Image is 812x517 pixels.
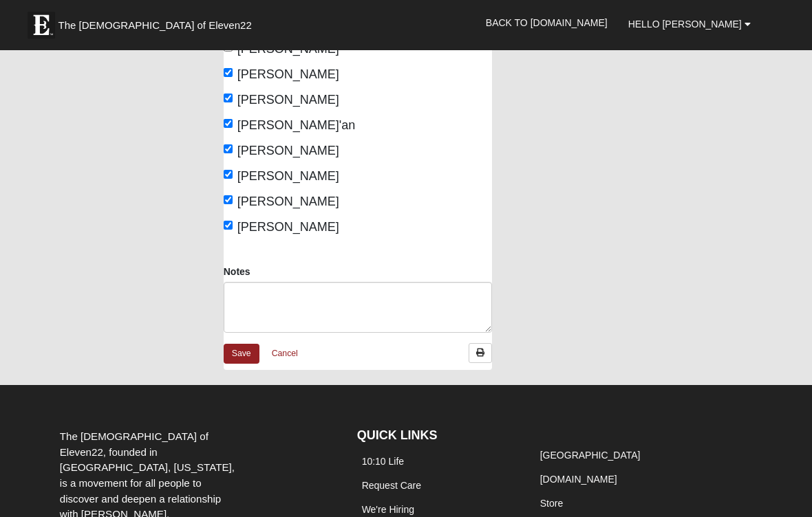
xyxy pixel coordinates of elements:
[357,429,515,444] h4: QUICK LINKS
[263,344,307,365] a: Cancel
[224,69,233,78] input: [PERSON_NAME]
[618,7,761,41] a: Hello [PERSON_NAME]
[224,145,233,154] input: [PERSON_NAME]
[224,265,250,279] label: Notes
[224,120,233,129] input: [PERSON_NAME]'an
[237,144,339,158] span: [PERSON_NAME]
[237,119,356,133] span: [PERSON_NAME]'an
[469,344,492,364] a: Print Attendance Roster
[224,196,233,205] input: [PERSON_NAME]
[58,19,252,32] span: The [DEMOGRAPHIC_DATA] of Eleven22
[540,474,617,485] a: [DOMAIN_NAME]
[224,221,233,230] input: [PERSON_NAME]
[237,68,339,82] span: [PERSON_NAME]
[540,450,641,461] a: [GEOGRAPHIC_DATA]
[21,5,296,39] a: The [DEMOGRAPHIC_DATA] of Eleven22
[237,195,339,209] span: [PERSON_NAME]
[224,94,233,103] input: [PERSON_NAME]
[28,12,55,39] img: Eleven22 logo
[628,19,742,30] span: Hello [PERSON_NAME]
[362,481,421,492] a: Request Care
[237,170,339,184] span: [PERSON_NAME]
[237,221,339,234] span: [PERSON_NAME]
[476,5,618,40] a: Back to [DOMAIN_NAME]
[224,344,259,364] a: Save
[224,170,233,179] input: [PERSON_NAME]
[237,93,339,107] span: [PERSON_NAME]
[362,456,405,467] a: 10:10 Life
